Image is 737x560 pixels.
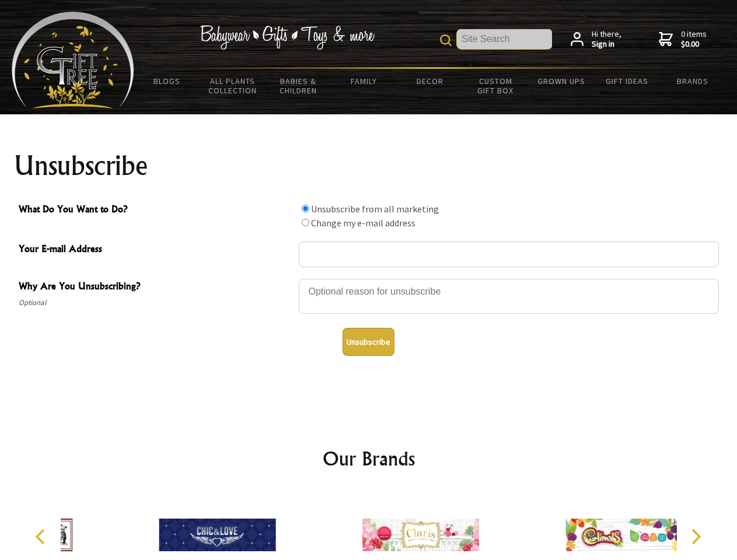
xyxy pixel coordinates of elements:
a: Hi there,Sign in [571,29,621,50]
span: 0 items [681,29,707,50]
input: What Do You Want to Do? [302,219,309,226]
span: Your E-mail Address [19,242,293,258]
label: Change my e-mail address [311,217,415,229]
strong: Sign in [592,39,621,50]
img: Babyware - Gifts - Toys and more... [12,12,134,108]
button: Unsubscribe [343,328,394,356]
img: Babywear - Gifts - Toys & more [200,25,375,50]
button: Previous [29,524,55,549]
span: Optional [19,296,293,310]
a: 0 items$0.00 [659,29,707,50]
a: Brands [660,69,726,93]
a: All Plants Collection [200,69,266,103]
span: Hi there, [592,29,621,50]
h2: Our Brands [23,444,714,473]
a: Grown Ups [528,69,594,93]
a: Custom Gift Box [463,69,529,103]
a: BLOGS [134,69,200,93]
label: Unsubscribe from all marketing [311,203,439,215]
a: Decor [397,69,463,93]
a: Gift Ideas [594,69,660,93]
span: What Do You Want to Do? [19,202,293,219]
input: What Do You Want to Do? [302,205,309,212]
strong: $0.00 [681,39,707,50]
img: product search [440,34,452,46]
span: Why Are You Unsubscribing? [19,279,293,296]
h1: Unsubscribe [14,152,724,180]
a: Babies & Children [266,69,331,103]
textarea: Why Are You Unsubscribing? [299,279,719,314]
input: Your E-mail Address [299,242,719,267]
button: Next [683,524,708,549]
input: Site Search [457,29,552,49]
a: Family [331,69,397,93]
